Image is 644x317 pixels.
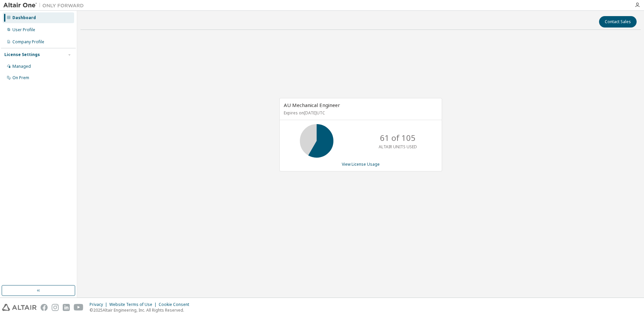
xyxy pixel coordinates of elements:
p: ALTAIR UNITS USED [379,144,417,150]
img: facebook.svg [41,304,48,311]
div: User Profile [12,27,35,33]
img: Altair One [3,2,87,9]
div: On Prem [12,75,29,81]
button: Contact Sales [599,16,637,28]
p: Expires on [DATE] UTC [284,110,436,116]
p: © 2025 Altair Engineering, Inc. All Rights Reserved. [90,307,193,313]
p: 61 of 105 [380,132,416,144]
img: linkedin.svg [63,304,70,311]
img: instagram.svg [52,304,59,311]
img: youtube.svg [74,304,84,311]
span: AU Mechanical Engineer [284,102,340,108]
img: altair_logo.svg [2,304,37,311]
div: License Settings [4,52,40,57]
div: Company Profile [12,39,44,45]
div: Dashboard [12,15,36,20]
div: Privacy [90,302,109,307]
div: Website Terms of Use [109,302,159,307]
div: Managed [12,64,31,69]
div: Cookie Consent [159,302,193,307]
a: View License Usage [342,161,380,167]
